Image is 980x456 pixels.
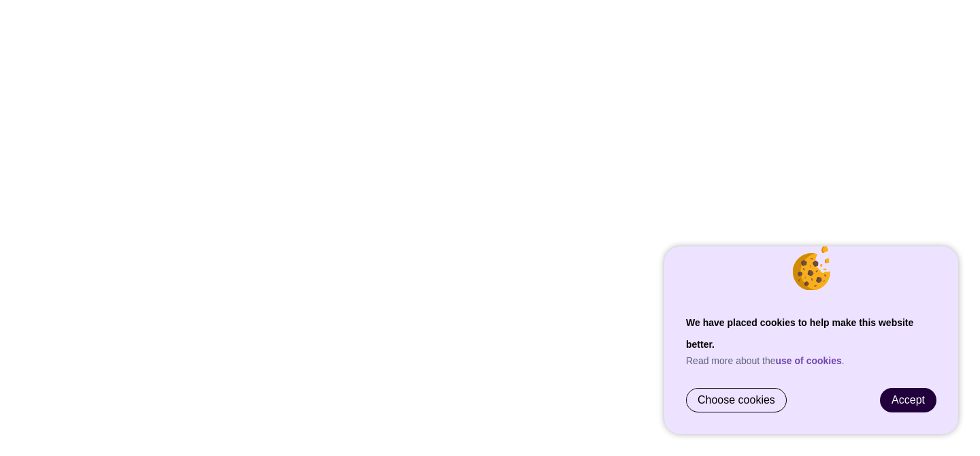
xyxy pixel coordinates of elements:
a: Choose cookies [687,389,786,412]
span: Choose cookies [698,394,775,406]
a: Accept [881,389,936,412]
a: use of cookies [776,355,842,366]
p: Read more about the . [686,355,936,366]
span: Accept [892,394,925,406]
strong: We have placed cookies to help make this website better. [686,317,913,350]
